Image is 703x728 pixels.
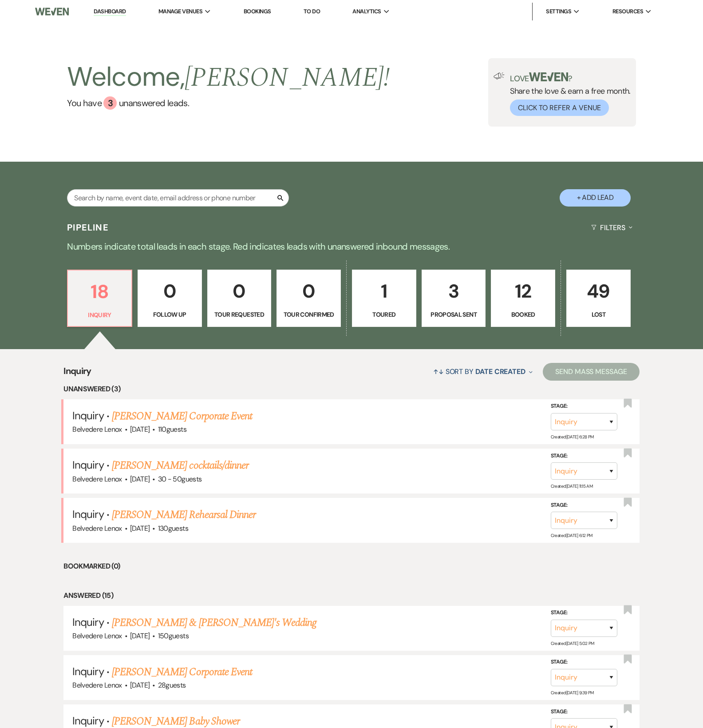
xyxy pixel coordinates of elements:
span: ↑↓ [433,367,444,376]
span: Belvedere Lenox [72,524,122,533]
span: Created: [DATE] 9:39 PM [551,690,594,696]
a: 0Follow Up [138,270,202,327]
p: Tour Confirmed [282,310,335,319]
li: Bookmarked (0) [63,561,639,572]
h3: Pipeline [67,221,109,234]
label: Stage: [551,501,617,510]
button: + Add Lead [560,189,631,207]
div: Share the love & earn a free month. [505,72,631,116]
span: [DATE] [130,425,150,434]
span: Inquiry [72,664,103,678]
a: 49Lost [566,270,631,327]
label: Stage: [551,608,617,618]
span: Inquiry [72,615,103,629]
span: Created: [DATE] 6:28 PM [551,434,594,440]
span: Belvedere Lenox [72,474,122,484]
span: 150 guests [158,631,189,640]
span: 130 guests [158,524,188,533]
span: Resources [612,7,643,16]
button: Click to Refer a Venue [510,99,609,116]
a: [PERSON_NAME] cocktails/dinner [112,457,249,473]
a: You have 3 unanswered leads. [67,96,390,110]
span: Inquiry [72,409,103,422]
a: 1Toured [352,270,416,327]
span: Manage Venues [158,7,202,16]
img: weven-logo-green.svg [529,72,569,81]
a: [PERSON_NAME] Corporate Event [112,408,252,424]
a: 0Tour Requested [207,270,272,327]
span: [DATE] [130,680,150,690]
p: 18 [73,277,126,306]
label: Stage: [551,402,617,411]
a: Bookings [244,8,271,15]
span: 110 guests [158,425,186,434]
p: Numbers indicate total leads in each stage. Red indicates leads with unanswered inbound messages. [32,239,671,254]
span: Created: [DATE] 6:12 PM [551,533,592,538]
span: [DATE] [130,631,150,640]
span: Analytics [352,7,381,16]
p: 0 [282,276,335,306]
input: Search by name, event date, email address or phone number [67,189,289,207]
span: [PERSON_NAME] ! [185,57,390,98]
a: 0Tour Confirmed [276,270,341,327]
label: Stage: [551,657,617,667]
p: 0 [143,276,196,306]
a: Dashboard [94,8,126,16]
p: Toured [358,310,411,319]
a: 3Proposal Sent [422,270,486,327]
button: Filters [588,216,636,239]
a: 18Inquiry [67,270,132,327]
img: loud-speaker-illustration.svg [494,72,505,80]
span: Inquiry [72,507,103,521]
span: Settings [546,7,571,16]
span: [DATE] [130,524,150,533]
a: [PERSON_NAME] Corporate Event [112,664,252,680]
label: Stage: [551,451,617,461]
a: [PERSON_NAME] & [PERSON_NAME]'s Wedding [112,615,317,631]
a: 12Booked [491,270,555,327]
p: Tour Requested [213,310,266,319]
span: Belvedere Lenox [72,425,122,434]
button: Send Mass Message [543,363,640,381]
p: 0 [213,276,266,306]
p: Inquiry [73,310,126,320]
a: To Do [304,8,320,15]
p: Love ? [510,72,631,83]
p: Booked [497,310,549,319]
span: Inquiry [72,714,103,728]
li: Answered (15) [63,590,639,601]
span: Inquiry [72,458,103,472]
p: 1 [358,276,411,306]
span: Belvedere Lenox [72,631,122,640]
span: Inquiry [63,364,91,383]
span: [DATE] [130,474,150,484]
img: Weven Logo [35,2,69,21]
span: 30 - 50 guests [158,474,202,484]
span: Created: [DATE] 11:15 AM [551,483,592,489]
label: Stage: [551,707,617,716]
span: Date Created [475,367,525,376]
p: Lost [572,310,625,319]
p: 12 [497,276,549,306]
p: Proposal Sent [427,310,480,319]
p: 49 [572,276,625,306]
span: 28 guests [158,680,186,690]
span: Belvedere Lenox [72,680,122,690]
p: Follow Up [143,310,196,319]
h2: Welcome, [67,58,390,96]
button: Sort By Date Created [430,360,536,383]
p: 3 [427,276,480,306]
span: Created: [DATE] 5:02 PM [551,640,594,646]
li: Unanswered (3) [63,383,639,395]
div: 3 [103,96,117,110]
a: [PERSON_NAME] Rehearsal Dinner [112,507,256,523]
